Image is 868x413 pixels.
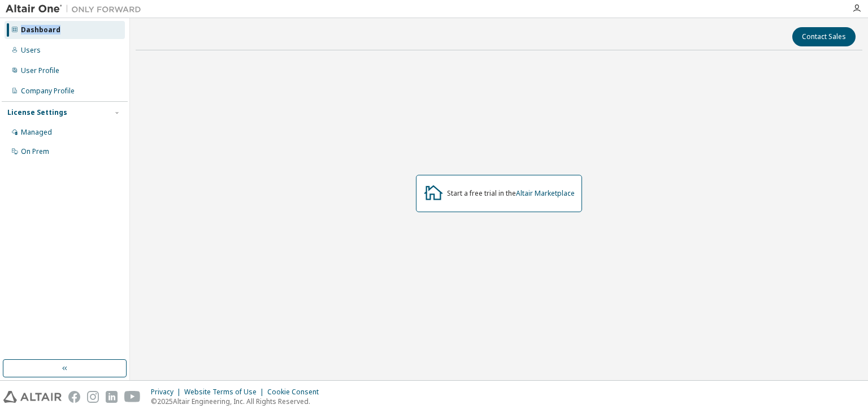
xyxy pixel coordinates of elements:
[151,388,184,397] div: Privacy
[151,397,325,406] p: © 2025 Altair Engineering, Inc. All Rights Reserved.
[68,391,80,403] img: facebook.svg
[6,3,147,15] img: Altair One
[447,189,575,198] div: Start a free trial in the
[792,27,856,46] button: Contact Sales
[21,46,41,55] div: Users
[184,388,267,397] div: Website Terms of Use
[87,391,99,403] img: instagram.svg
[21,147,49,156] div: On Prem
[7,108,67,117] div: License Settings
[267,388,325,397] div: Cookie Consent
[124,391,141,403] img: youtube.svg
[516,188,575,198] a: Altair Marketplace
[21,128,52,137] div: Managed
[21,66,59,75] div: User Profile
[106,391,118,403] img: linkedin.svg
[21,87,75,96] div: Company Profile
[21,25,60,35] div: Dashboard
[3,391,62,403] img: altair_logo.svg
